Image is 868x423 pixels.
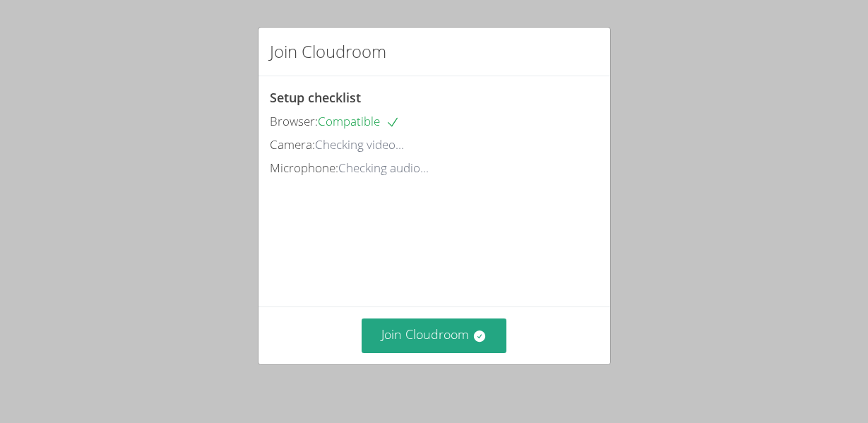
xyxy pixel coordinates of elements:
span: Browser: [270,113,318,129]
h2: Join Cloudroom [270,39,386,64]
span: Compatible [318,113,400,129]
span: Setup checklist [270,89,361,106]
span: Checking audio... [338,160,429,176]
button: Join Cloudroom [362,318,506,353]
span: Camera: [270,136,315,153]
span: Checking video... [315,136,404,153]
span: Microphone: [270,160,338,176]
